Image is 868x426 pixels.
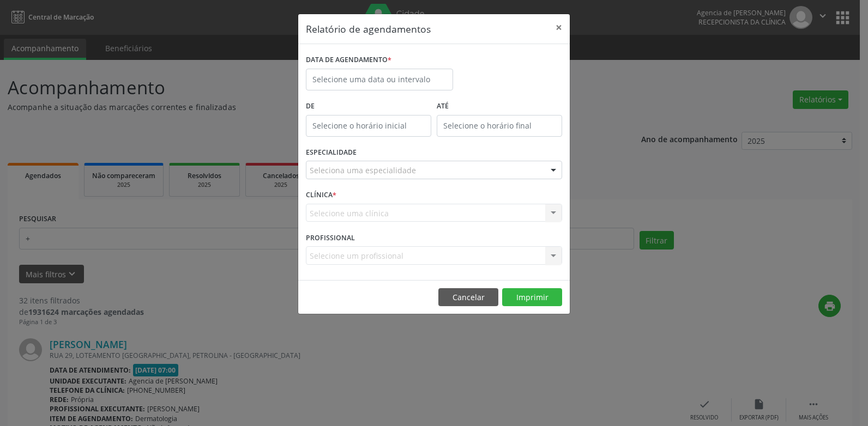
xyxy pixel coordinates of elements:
span: Seleciona uma especialidade [310,165,416,176]
label: PROFISSIONAL [306,229,355,246]
label: CLÍNICA [306,187,336,204]
button: Close [548,14,570,41]
label: ESPECIALIDADE [306,144,357,161]
label: ATÉ [437,98,562,115]
input: Selecione o horário inicial [306,115,431,137]
button: Imprimir [502,288,562,307]
label: De [306,98,431,115]
input: Selecione uma data ou intervalo [306,69,453,90]
label: DATA DE AGENDAMENTO [306,52,391,69]
h5: Relatório de agendamentos [306,22,431,36]
button: Cancelar [438,288,498,307]
input: Selecione o horário final [437,115,562,137]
